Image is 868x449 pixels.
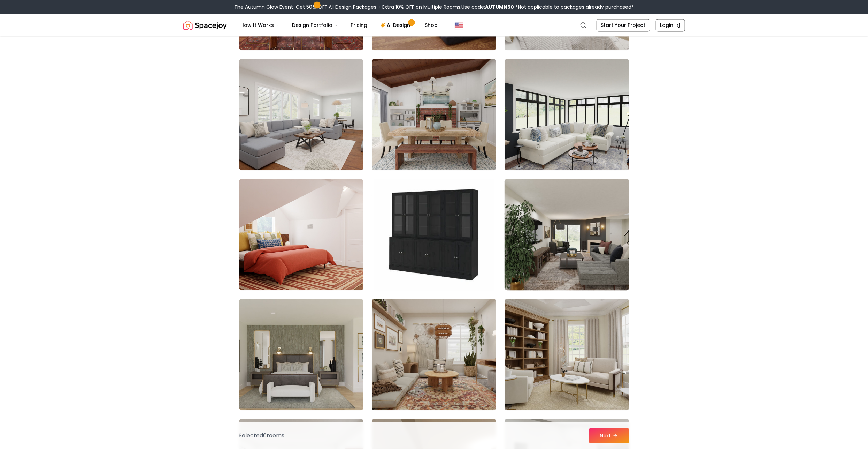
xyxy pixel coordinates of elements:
p: Selected 6 room s [239,432,285,440]
span: *Not applicable to packages already purchased* [514,3,634,10]
img: United States [455,21,463,29]
img: Room room-40 [239,59,363,170]
a: Pricing [345,18,373,32]
button: How It Works [235,18,285,32]
nav: Global [183,14,685,36]
img: Room room-42 [505,59,629,170]
img: Room room-45 [501,176,632,293]
span: Use code: [461,3,514,10]
nav: Main [235,18,444,32]
a: Login [656,19,685,31]
img: Room room-43 [239,179,363,290]
img: Room room-44 [372,179,496,290]
div: The Autumn Glow Event-Get 50% OFF All Design Packages + Extra 10% OFF on Multiple Rooms. [234,3,634,10]
img: Room room-46 [239,299,363,410]
img: Room room-41 [372,59,496,170]
b: AUTUMN50 [485,3,514,10]
a: AI Design [375,18,418,32]
a: Shop [420,18,444,32]
button: Design Portfolio [287,18,344,32]
a: Spacejoy [183,18,227,32]
img: Room room-48 [505,299,629,410]
button: Next [589,428,629,443]
a: Start Your Project [597,19,650,31]
img: Room room-47 [372,299,496,410]
img: Spacejoy Logo [183,18,227,32]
